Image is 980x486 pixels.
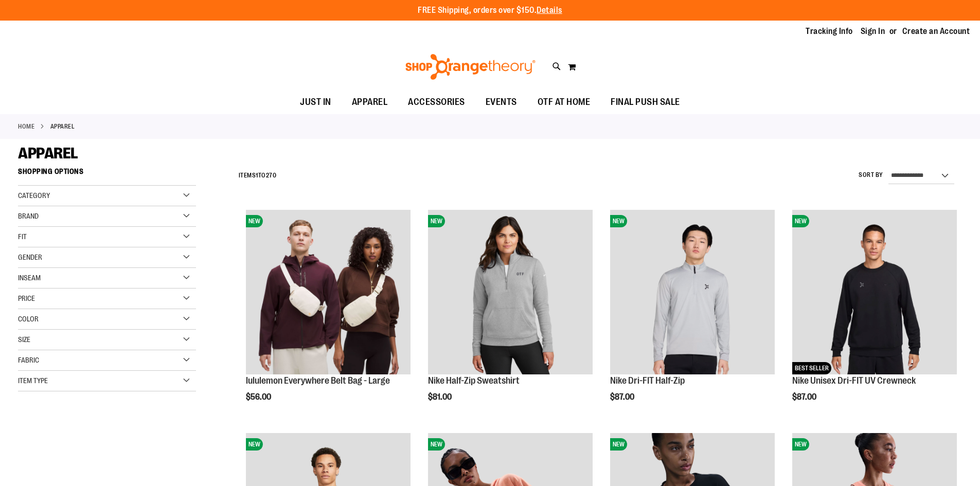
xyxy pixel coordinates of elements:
img: Shop Orangetheory [404,54,537,80]
img: lululemon Everywhere Belt Bag - Large [246,210,411,374]
span: NEW [610,438,627,451]
span: ACCESSORIES [408,91,465,114]
p: FREE Shipping, orders over $150. [418,5,562,16]
span: $56.00 [246,392,273,402]
div: product [787,205,962,428]
a: Create an Account [902,26,970,37]
label: Sort By [859,171,883,179]
span: 1 [256,172,258,179]
span: Color [18,315,39,323]
span: $87.00 [610,392,636,402]
span: 270 [266,172,277,179]
a: Nike Dri-FIT Half-ZipNEW [610,210,775,376]
span: BEST SELLER [792,362,831,374]
span: Size [18,335,30,344]
a: lululemon Everywhere Belt Bag - Large [246,375,390,386]
a: FINAL PUSH SALE [600,91,690,114]
a: Nike Half-Zip SweatshirtNEW [428,210,593,376]
span: EVENTS [486,91,517,114]
a: Nike Unisex Dri-FIT UV CrewneckNEWBEST SELLER [792,210,957,376]
span: Fabric [18,356,39,364]
a: APPAREL [342,91,398,114]
span: NEW [246,215,263,227]
a: Sign In [861,26,885,37]
img: Nike Half-Zip Sweatshirt [428,210,593,374]
a: Tracking Info [806,26,853,37]
div: product [605,205,780,428]
a: Details [537,6,562,15]
span: NEW [792,215,809,227]
a: JUST IN [290,91,342,114]
a: Nike Unisex Dri-FIT UV Crewneck [792,375,916,386]
span: $81.00 [428,392,453,402]
a: OTF AT HOME [527,91,601,114]
img: Nike Unisex Dri-FIT UV Crewneck [792,210,957,374]
a: Nike Dri-FIT Half-Zip [610,375,685,386]
span: OTF AT HOME [538,91,591,114]
span: NEW [428,215,445,227]
span: Category [18,191,50,200]
span: NEW [792,438,809,451]
a: lululemon Everywhere Belt Bag - LargeNEW [246,210,411,376]
div: product [423,205,598,428]
span: NEW [610,215,627,227]
img: Nike Dri-FIT Half-Zip [610,210,775,374]
span: NEW [428,438,445,451]
span: JUST IN [300,91,331,114]
span: APPAREL [352,91,388,114]
strong: APPAREL [50,122,75,131]
a: Nike Half-Zip Sweatshirt [428,375,520,386]
div: product [241,205,416,428]
span: Brand [18,212,39,220]
span: Inseam [18,274,41,282]
span: Item Type [18,376,48,385]
strong: Shopping Options [18,163,196,186]
a: ACCESSORIES [398,91,475,114]
span: $87.00 [792,392,818,402]
h2: Items to [239,168,277,184]
span: FINAL PUSH SALE [611,91,680,114]
span: APPAREL [18,145,78,162]
a: Home [18,122,34,131]
a: EVENTS [475,91,527,114]
span: Gender [18,253,42,261]
span: Price [18,294,35,302]
span: Fit [18,232,27,241]
span: NEW [246,438,263,451]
